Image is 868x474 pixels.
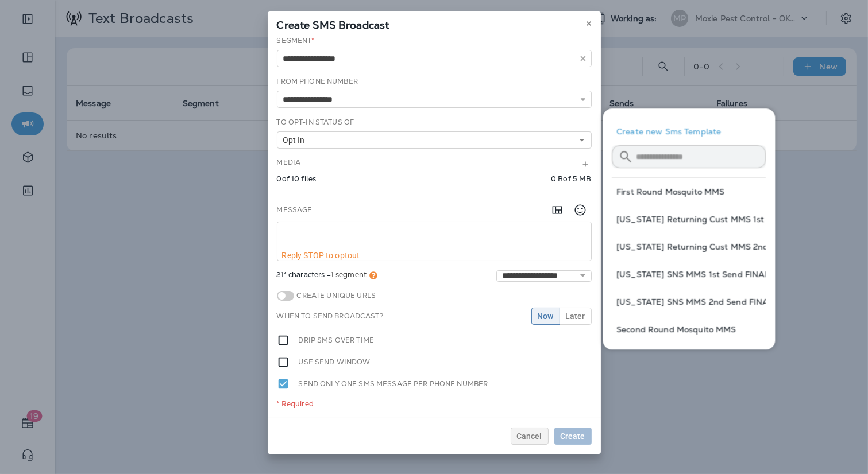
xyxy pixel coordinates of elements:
p: 0 of 10 files [277,174,317,184]
button: Cancel [511,428,549,445]
button: Add in a premade template [546,199,569,222]
label: Drip SMS over time [299,334,375,347]
button: Later [560,308,592,325]
label: Send only one SMS message per phone number [299,378,488,390]
button: [US_STATE] Returning Cust MMS 2nd Send Final [612,233,766,261]
button: [US_STATE] SNS MMS 1st Send FINAL [612,261,766,288]
div: * Required [277,399,592,409]
button: Second Round Mosquito MMS [612,316,766,343]
span: Later [566,312,585,320]
span: Reply STOP to optout [282,251,360,260]
p: 0 B of 5 MB [551,174,591,184]
button: First Round Mosquito MMS [612,178,766,205]
button: [US_STATE] SNS MMS 2nd Send FINAL [612,288,766,316]
button: Create [554,428,592,445]
span: Now [538,312,554,320]
span: Cancel [517,432,542,440]
div: Create SMS Broadcast [268,11,601,36]
label: From Phone Number [277,77,358,86]
label: Use send window [299,356,371,368]
span: 21* characters = [277,270,378,282]
label: Segment [277,36,315,45]
button: Select an emoji [569,199,592,222]
label: When to send broadcast? [277,312,383,321]
button: [US_STATE] Returning Cust MMS 1st Send Final [612,205,766,233]
button: Create new Sms Template [612,118,766,145]
label: Message [277,205,313,215]
label: Media [277,158,301,167]
span: 1 segment [331,270,367,279]
span: Opt In [283,135,310,145]
button: Opt In [277,131,592,149]
label: To Opt-In Status of [277,118,354,127]
button: Now [531,308,560,325]
label: Create Unique URLs [294,291,376,300]
span: Create [561,432,585,440]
